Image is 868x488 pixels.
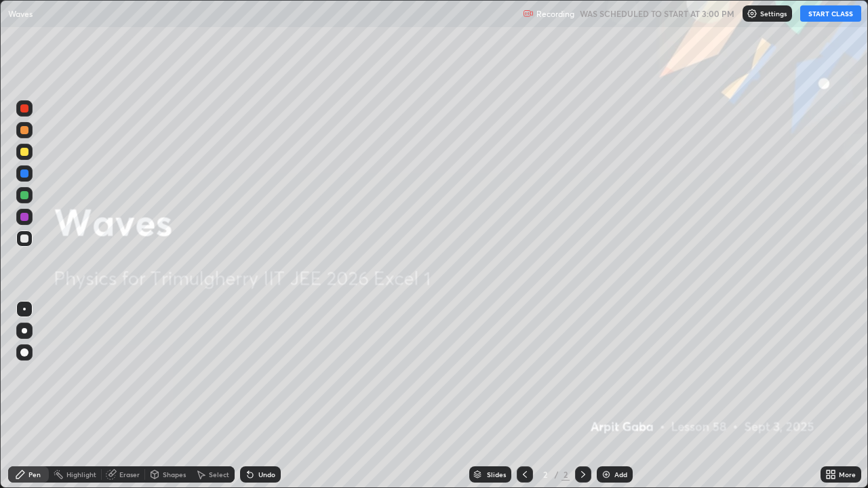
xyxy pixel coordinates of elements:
[163,471,186,478] div: Shapes
[538,470,552,479] div: 2
[487,471,506,478] div: Slides
[555,470,559,479] div: /
[209,471,229,478] div: Select
[614,471,627,478] div: Add
[258,471,275,478] div: Undo
[536,9,574,19] p: Recording
[760,10,787,17] p: Settings
[601,469,612,480] img: add-slide-button
[8,8,33,19] p: Waves
[66,471,96,478] div: Highlight
[747,8,757,19] img: class-settings-icons
[28,471,41,478] div: Pen
[561,468,570,481] div: 2
[119,471,140,478] div: Eraser
[839,471,856,478] div: More
[523,8,534,19] img: recording.375f2c34.svg
[580,7,734,20] h5: WAS SCHEDULED TO START AT 3:00 PM
[800,5,861,22] button: START CLASS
